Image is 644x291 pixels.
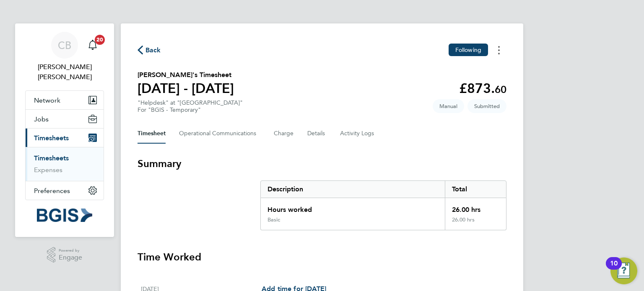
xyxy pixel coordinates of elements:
[59,247,82,254] span: Powered by
[260,180,506,230] div: Summary
[25,62,104,82] span: Connor Burns
[261,198,445,216] div: Hours worked
[34,96,60,104] span: Network
[138,70,234,80] h2: [PERSON_NAME]'s Timesheet
[495,83,506,95] span: 60
[449,44,488,56] button: Following
[138,250,506,264] h3: Time Worked
[138,157,506,170] h3: Summary
[25,32,104,82] a: CB[PERSON_NAME] [PERSON_NAME]
[34,166,62,174] a: Expenses
[610,263,618,274] div: 10
[138,106,243,113] div: For "BGIS - Temporary"
[26,147,104,181] div: Timesheets
[455,46,481,54] span: Following
[37,209,92,222] img: bgis-logo-retina.png
[445,216,506,230] div: 26.00 hrs
[145,45,161,55] span: Back
[26,110,104,128] button: Jobs
[307,124,327,144] button: Details
[467,99,506,113] span: This timesheet is Submitted.
[34,134,69,142] span: Timesheets
[26,91,104,109] button: Network
[138,124,166,144] button: Timesheet
[26,181,104,200] button: Preferences
[25,209,104,222] a: Go to home page
[34,187,70,195] span: Preferences
[445,181,506,198] div: Total
[34,154,69,162] a: Timesheets
[491,44,506,57] button: Timesheets Menu
[459,80,506,96] app-decimal: £873.
[15,23,114,237] nav: Main navigation
[58,40,71,51] span: CB
[138,80,234,97] h1: [DATE] - [DATE]
[274,124,294,144] button: Charge
[445,198,506,216] div: 26.00 hrs
[59,254,82,261] span: Engage
[138,45,161,55] button: Back
[267,216,280,223] div: Basic
[261,181,445,198] div: Description
[433,99,464,113] span: This timesheet was manually created.
[179,124,260,144] button: Operational Communications
[47,247,83,263] a: Powered byEngage
[26,129,104,147] button: Timesheets
[95,35,105,45] span: 20
[610,258,637,284] button: Open Resource Center, 10 new notifications
[340,124,375,144] button: Activity Logs
[138,99,243,113] div: "Helpdesk" at "[GEOGRAPHIC_DATA]"
[34,115,49,123] span: Jobs
[84,32,101,59] a: 20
